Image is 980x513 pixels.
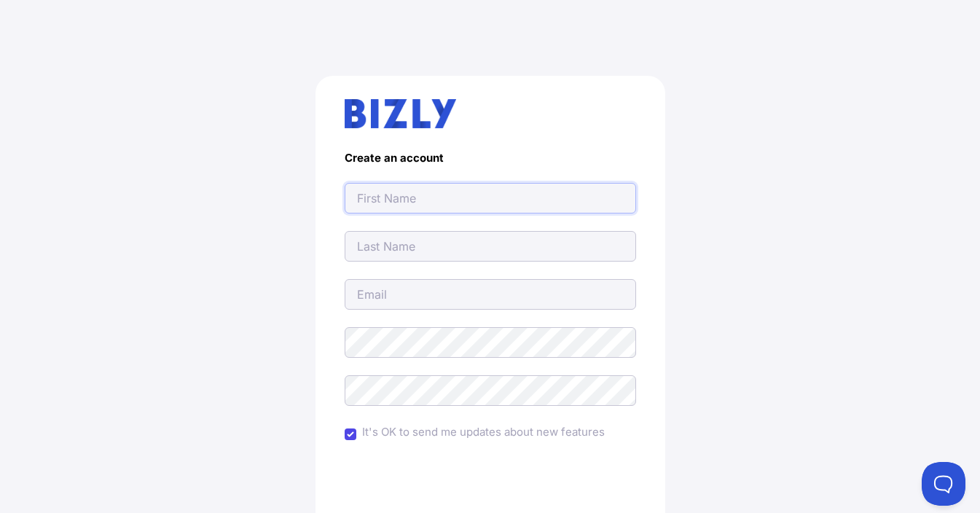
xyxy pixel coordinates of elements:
[345,99,457,128] img: bizly_logo.svg
[922,462,965,506] iframe: Toggle Customer Support
[362,423,605,441] label: It's OK to send me updates about new features
[345,279,636,310] input: Email
[345,231,636,262] input: Last Name
[345,183,636,214] input: First Name
[345,152,636,165] h4: Create an account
